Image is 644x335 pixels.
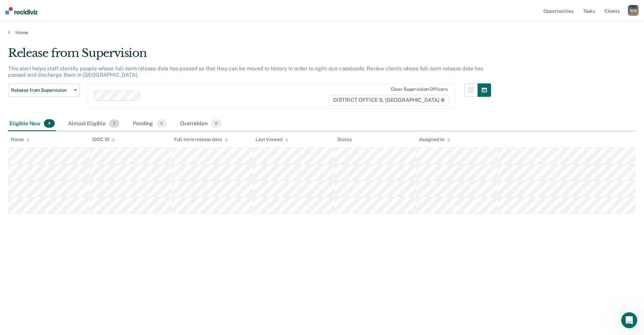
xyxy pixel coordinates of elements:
a: Home [8,29,636,36]
p: This alert helps staff identify people whose full-term release date has passed so that they can b... [8,65,483,78]
div: IDOC ID [92,137,115,142]
span: Release from Supervision [11,87,71,93]
button: Release from Supervision [8,83,80,97]
span: 0 [211,119,221,128]
button: WM [628,5,639,16]
div: Pending0 [131,117,168,131]
div: Eligible Now4 [8,117,56,131]
img: Recidiviz [5,7,38,14]
div: Name [11,137,30,142]
div: Release from Supervision [8,46,491,65]
span: 2 [109,119,119,128]
span: DISTRICT OFFICE 5, [GEOGRAPHIC_DATA] [329,95,449,106]
div: Last Viewed [256,137,288,142]
div: Assigned to [419,137,450,142]
span: 4 [44,119,55,128]
span: 0 [156,119,167,128]
div: Clear supervision officers [391,86,448,92]
iframe: Intercom live chat [621,312,637,328]
div: Almost Eligible2 [67,117,121,131]
div: Overridden0 [179,117,223,131]
div: Full-term release date [174,137,228,142]
div: Status [337,137,352,142]
div: W M [628,5,639,16]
